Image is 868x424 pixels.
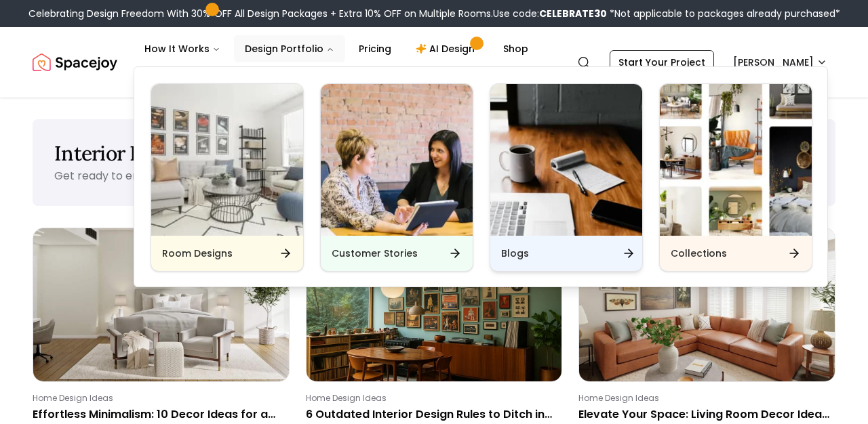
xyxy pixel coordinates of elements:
[321,84,473,236] img: Customer Stories
[348,35,402,62] a: Pricing
[33,27,835,98] nav: Global
[234,35,345,62] button: Design Portfolio
[28,7,840,20] div: Celebrating Design Freedom With 30% OFF All Design Packages + Extra 10% OFF on Multiple Rooms.
[134,35,231,62] button: How It Works
[134,35,539,62] nav: Main
[33,406,284,423] p: Effortless Minimalism: 10 Decor Ideas for a Sleek, Clutter-Free Home
[493,7,607,20] span: Use code:
[659,83,812,272] a: CollectionsCollections
[578,393,830,404] p: Home Design Ideas
[725,50,835,75] button: [PERSON_NAME]
[162,247,233,260] h6: Room Designs
[490,83,643,272] a: BlogsBlogs
[151,84,303,236] img: Room Designs
[607,7,840,20] span: *Not applicable to packages already purchased*
[151,83,304,272] a: Room DesignsRoom Designs
[492,35,539,62] a: Shop
[610,50,714,75] a: Start Your Project
[306,393,557,404] p: Home Design Ideas
[405,35,490,62] a: AI Design
[320,83,473,272] a: Customer StoriesCustomer Stories
[501,247,529,260] h6: Blogs
[578,406,830,423] p: Elevate Your Space: Living Room Decor Ideas for Comfort and Style
[332,247,418,260] h6: Customer Stories
[539,7,607,20] b: CELEBRATE30
[54,141,814,165] h1: Interior Designs Blog
[134,67,829,288] div: Design Portfolio
[54,168,694,184] p: Get ready to envision your dream home in a photo-realistic 3D render. Spacejoy's blog brings you ...
[579,228,835,381] img: Elevate Your Space: Living Room Decor Ideas for Comfort and Style
[307,228,562,381] img: 6 Outdated Interior Design Rules to Ditch in Your 30s (and What to Do Instead)
[33,228,289,381] img: Effortless Minimalism: 10 Decor Ideas for a Sleek, Clutter-Free Home
[306,406,557,423] p: 6 Outdated Interior Design Rules to Ditch in Your 30s (and What to Do Instead)
[33,49,117,76] a: Spacejoy
[33,393,284,404] p: Home Design Ideas
[33,49,117,76] img: Spacejoy Logo
[660,84,812,236] img: Collections
[671,247,727,260] h6: Collections
[490,84,642,236] img: Blogs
